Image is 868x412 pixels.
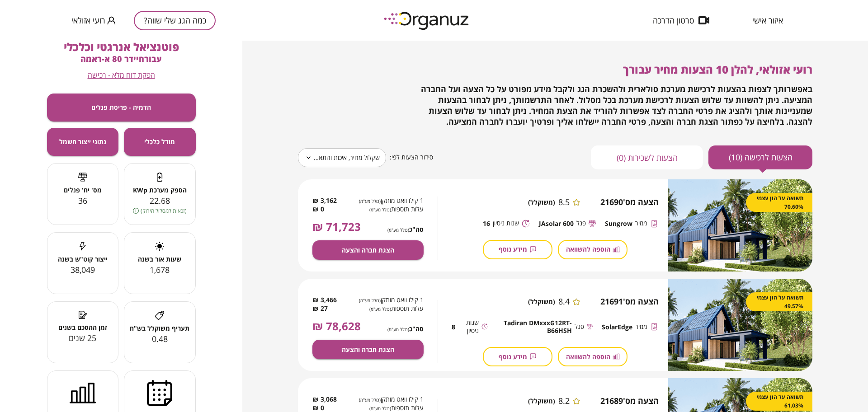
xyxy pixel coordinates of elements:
button: הצגת חברה והצעה [312,240,424,260]
span: תשואה על הון עצמי 61.03% [755,393,803,410]
span: הצעה מס' 21690 [600,197,659,207]
span: הצעה מס' 21691 [600,297,659,307]
span: 1 קילו וואט מותקן [351,395,424,404]
button: איזור אישי [739,16,797,25]
span: ייצור קוט"ש בשנה [47,255,118,263]
span: שנות ניסיון [493,219,519,228]
span: מס' יח' פנלים [47,186,118,194]
span: רועי אזולאי, להלן 10 הצעות מחיר עבורך [623,62,812,77]
span: 1 קילו וואט מותקן [351,197,424,205]
span: מידע נוסף [499,353,527,360]
span: סה"כ [387,225,424,233]
span: 0 ₪ [312,205,324,214]
span: שנות ניסיון [458,318,479,335]
img: image [668,179,812,272]
span: (זכאות למסלול הירוק) [141,206,187,215]
span: 1,678 [150,264,170,275]
span: 8.4 [558,297,570,307]
span: 8.5 [558,197,570,207]
span: זמן ההסכם בשנים [47,323,118,331]
span: JAsolar 600 [539,220,574,227]
button: מודל כלכלי [124,128,196,156]
span: (משוקלל) [528,198,555,206]
span: (כולל מע"מ) [369,306,391,312]
span: הצעה מס' 21689 [600,396,659,406]
span: הוספה להשוואה [566,353,610,360]
span: (משוקלל) [528,397,555,405]
button: סרטון הדרכה [639,16,723,25]
img: image [668,279,812,371]
button: נתוני ייצור חשמל [47,128,119,156]
span: 22.68 [150,195,170,206]
span: נתוני ייצור חשמל [59,138,106,145]
button: מידע נוסף [483,347,552,366]
span: פנל [576,219,586,228]
button: מידע נוסף [483,240,552,259]
button: הצעות לרכישה (10) [708,145,812,169]
span: 1 קילו וואט מותקן [351,296,424,304]
div: שקלול מחיר, איכות והתאמה [298,145,386,170]
span: SolarEdge [602,323,632,331]
button: הדמיה - פריסת פנלים [47,94,196,122]
button: הוספה להשוואה [558,347,627,366]
span: 0.48 [152,333,168,344]
button: הצעות לשכירות (0) [591,145,703,169]
span: (כולל מע"מ) [369,405,391,412]
span: 71,723 ₪ [312,220,361,233]
span: סרטון הדרכה [653,16,694,25]
button: הצגת חברה והצעה [312,340,424,359]
span: באפשרותך לצפות בהצעות לרכישת מערכת סולארית ולהשכרת הגג ולקבל מידע מפורט על כל הצעה ועל החברה המצי... [421,84,812,127]
button: הפקת דוח מלא - רכישה [88,71,155,80]
span: (כולל מע"מ) [387,227,409,233]
span: 27 ₪ [312,304,328,313]
span: (משוקלל) [528,298,555,305]
span: מידע נוסף [499,245,527,253]
button: הוספה להשוואה [558,240,627,259]
span: רועי אזולאי [71,16,105,25]
span: (כולל מע"מ) [369,206,391,213]
span: Tadiran DMxxxG12RT-B66HSH [497,319,572,335]
span: (כולל מע"מ) [359,198,381,204]
button: רועי אזולאי [71,15,116,26]
span: סידור הצעות לפי: [390,153,433,162]
span: 8 [452,323,455,331]
span: ממיר [635,323,647,331]
span: תשואה על הון עצמי 49.57% [755,293,803,310]
span: 3,466 ₪ [312,296,337,304]
span: 3,162 ₪ [312,197,337,205]
span: עלות תוספות [351,205,424,214]
span: סה"כ [387,325,424,332]
span: 36 [78,195,87,206]
span: שעות אור בשנה [124,255,195,263]
span: 8.2 [558,396,570,406]
span: הספק מערכת KWp [124,186,195,194]
span: עבור חיידר 80 א-ראמה [80,53,162,64]
span: פוטנציאל אנרגטי וכלכלי [64,39,179,54]
span: 78,628 ₪ [312,320,361,332]
span: הצגת חברה והצעה [342,246,394,254]
button: כמה הגג שלי שווה? [134,11,216,30]
span: 25 שנים [69,332,96,343]
span: תשואה על הון עצמי 70.60% [755,194,803,211]
span: מודל כלכלי [144,138,175,145]
span: איזור אישי [752,16,783,25]
span: הדמיה - פריסת פנלים [91,103,151,111]
span: הוספה להשוואה [566,245,610,253]
span: הצגת חברה והצעה [342,346,394,353]
span: עלות תוספות [351,304,424,313]
span: פנל [575,323,584,331]
img: logo [377,8,477,33]
span: (כולל מע"מ) [359,397,381,403]
span: 16 [483,220,490,227]
span: ממיר [635,219,647,228]
span: (כולל מע"מ) [387,326,409,332]
span: (כולל מע"מ) [359,297,381,304]
span: 3,068 ₪ [312,395,337,404]
span: 38,049 [71,264,95,275]
span: תעריף משוקלל בש"ח [124,324,195,332]
span: Sungrow [605,220,632,227]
